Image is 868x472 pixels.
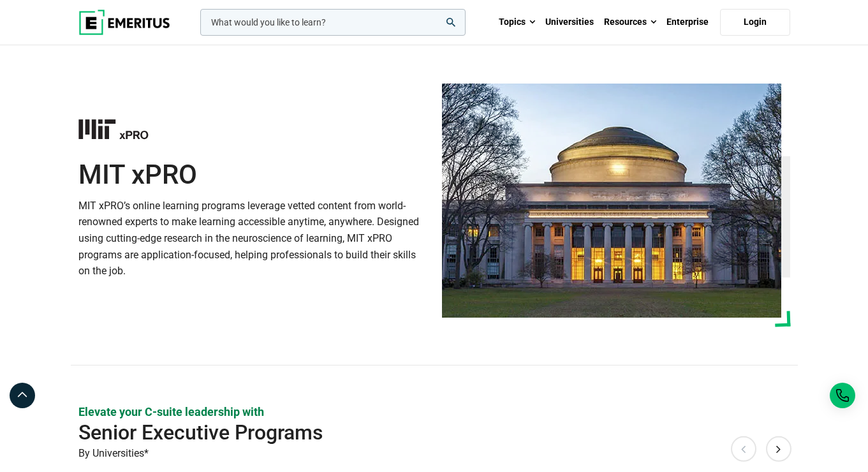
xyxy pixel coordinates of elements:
[78,159,427,191] h1: MIT xPRO
[442,84,781,318] img: MIT xPRO
[78,445,790,462] p: By Universities*
[200,9,466,36] input: woocommerce-product-search-field-0
[766,436,791,462] button: Next
[78,404,790,420] p: Elevate your C-suite leadership with
[78,198,427,279] p: MIT xPRO’s online learning programs leverage vetted content from world-renowned experts to make l...
[78,115,149,144] img: MIT xPRO
[720,9,790,36] a: Login
[731,436,756,462] button: Previous
[78,420,719,445] h2: Senior Executive Programs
